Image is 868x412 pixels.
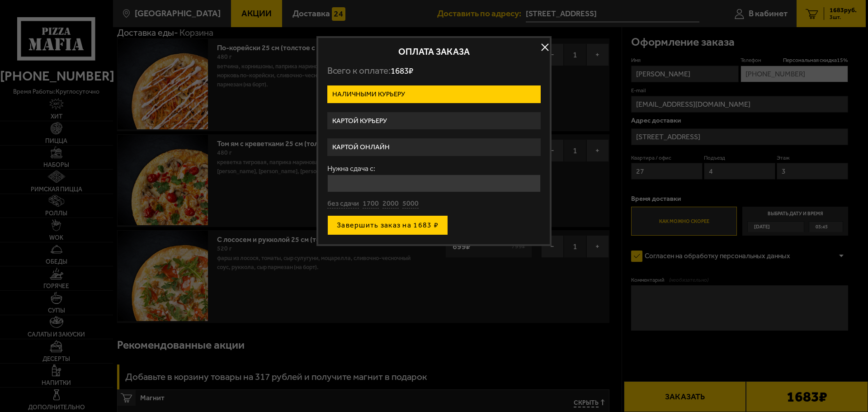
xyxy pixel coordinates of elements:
button: 5000 [402,199,419,209]
p: Всего к оплате: [327,65,541,76]
label: Картой онлайн [327,138,541,156]
h2: Оплата заказа [327,47,541,56]
label: Наличными курьеру [327,85,541,103]
button: без сдачи [327,199,359,209]
button: 2000 [382,199,399,209]
label: Картой курьеру [327,112,541,130]
label: Нужна сдача с: [327,165,541,172]
button: Завершить заказ на 1683 ₽ [327,215,448,235]
span: 1683 ₽ [391,66,413,76]
button: 1700 [363,199,379,209]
